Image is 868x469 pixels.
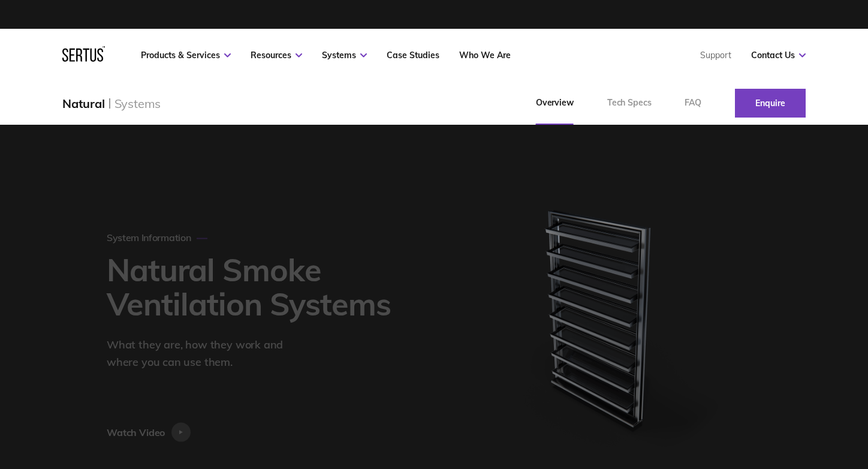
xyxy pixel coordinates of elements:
a: Products & Services [141,50,231,61]
div: Natural [62,96,105,111]
div: Watch Video [107,423,165,442]
a: Resources [251,50,302,61]
a: FAQ [668,82,718,125]
a: Systems [322,50,367,61]
a: Contact Us [751,50,806,61]
div: Systems [114,96,161,111]
a: Support [700,50,731,61]
div: System Information [107,232,207,243]
a: Enquire [735,89,806,118]
a: Case Studies [387,50,439,61]
div: What they are, how they work and where you can use them. [107,336,305,371]
h1: Natural Smoke Ventilation Systems [107,252,402,321]
a: Tech Specs [590,82,668,125]
a: Who We Are [459,50,511,61]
